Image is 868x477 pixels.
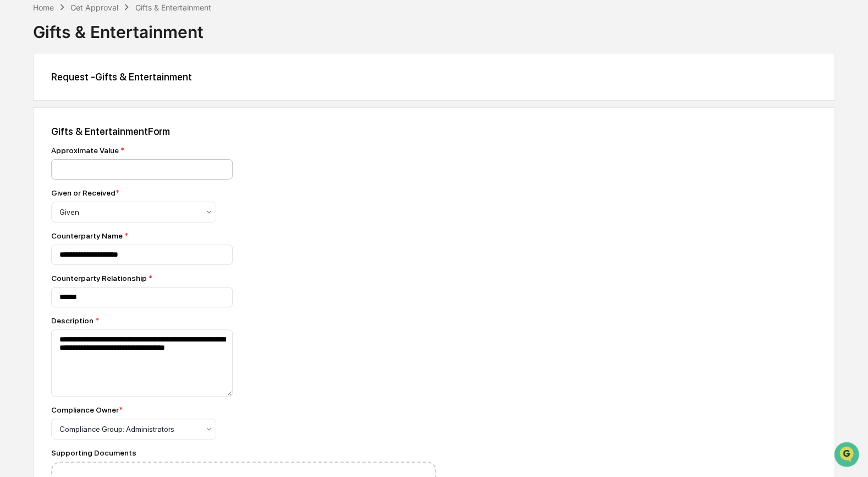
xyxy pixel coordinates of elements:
[51,316,436,325] div: Description
[78,186,133,195] a: Powered byPylon
[11,140,20,149] div: 🖐️
[11,161,20,170] div: 🔎
[51,126,817,137] div: Gifts & Entertainment Form
[33,13,835,42] div: Gifts & Entertainment
[833,441,862,470] iframe: Open customer support
[7,134,75,154] a: 🖐️Preclearance
[22,160,69,171] span: Data Lookup
[33,3,54,12] div: Home
[51,188,119,197] div: Given or Received
[75,134,141,154] a: 🗄️Attestations
[51,448,436,457] div: Supporting Documents
[109,187,133,195] span: Pylon
[7,155,74,175] a: 🔎Data Lookup
[51,71,817,83] div: Request - Gifts & Entertainment
[91,139,136,150] span: Attestations
[80,140,89,149] div: 🗄️
[11,84,31,104] img: 1746055101610-c473b297-6a78-478c-a979-82029cc54cd1
[51,231,436,240] div: Counterparty Name
[51,274,436,283] div: Counterparty Relationship
[37,84,180,95] div: Start new chat
[51,405,123,414] div: Compliance Owner
[70,3,118,12] div: Get Approval
[37,95,139,104] div: We're available if you need us!
[51,146,436,155] div: Approximate Value
[11,23,200,41] p: How can we help?
[22,139,71,150] span: Preclearance
[187,88,200,101] button: Start new chat
[135,3,211,12] div: Gifts & Entertainment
